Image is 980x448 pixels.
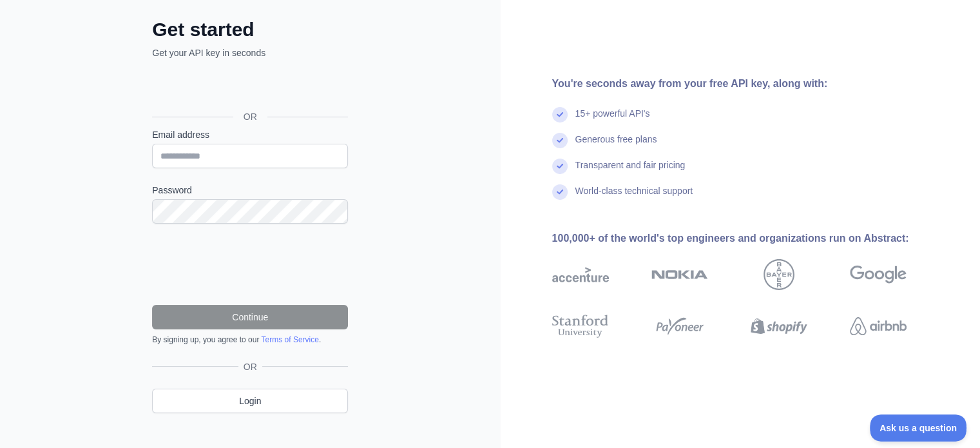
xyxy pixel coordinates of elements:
[575,159,686,184] div: Transparent and fair pricing
[152,46,348,59] p: Get your API key in seconds
[152,18,348,41] h2: Get started
[552,133,568,148] img: check mark
[552,76,948,92] div: You're seconds away from your free API key, along with:
[152,128,348,141] label: Email address
[870,414,967,442] iframe: Toggle Customer Support
[552,312,609,340] img: stanford university
[552,159,568,174] img: check mark
[575,107,650,133] div: 15+ powerful API's
[552,184,568,200] img: check mark
[575,133,657,159] div: Generous free plans
[751,312,807,340] img: shopify
[764,259,794,290] img: bayer
[152,184,348,197] label: Password
[261,335,318,344] a: Terms of Service
[152,389,348,413] a: Login
[575,184,693,210] div: World-class technical support
[152,335,348,345] div: By signing up, you agree to our .
[152,239,348,289] iframe: reCAPTCHA
[850,259,907,290] img: google
[152,305,348,329] button: Continue
[146,73,352,102] iframe: Sign in with Google Button
[651,312,708,340] img: payoneer
[552,107,568,122] img: check mark
[651,259,708,290] img: nokia
[238,360,262,373] span: OR
[233,110,267,123] span: OR
[552,259,609,290] img: accenture
[850,312,907,340] img: airbnb
[552,231,948,246] div: 100,000+ of the world's top engineers and organizations run on Abstract:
